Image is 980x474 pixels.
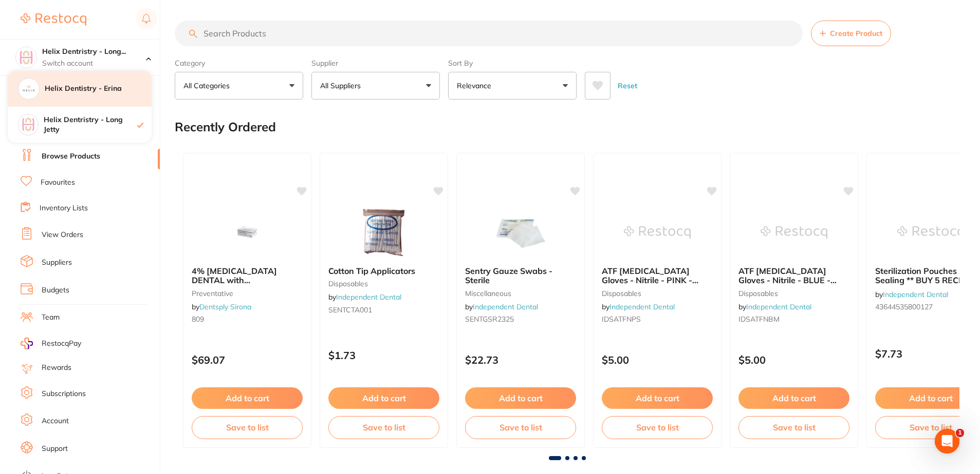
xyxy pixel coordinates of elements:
a: RestocqPay [21,338,81,349]
a: Suppliers [42,258,72,268]
input: Search Products [175,21,803,46]
span: by [602,302,675,311]
span: 1 [956,429,964,437]
h4: Helix Dentristry - Long Jetty [44,115,137,135]
button: Add to cart [192,387,303,409]
small: IDSATFNPS [602,315,713,323]
p: $5.00 [602,354,713,366]
a: Independent Dental [336,292,401,302]
a: Independent Dental [609,302,675,311]
span: by [465,302,538,311]
b: ATF Dental Examination Gloves - Nitrile - PINK - Small [602,266,713,285]
a: Team [42,312,60,323]
small: disposables [738,289,849,298]
a: Dentsply Sirona [199,302,251,311]
p: $22.73 [465,354,576,366]
a: View Orders [42,230,83,240]
button: All Suppliers [311,72,440,100]
span: by [738,302,811,311]
button: Relevance [448,72,577,100]
p: $5.00 [738,354,849,366]
button: Save to list [192,416,303,439]
h2: Recently Ordered [175,120,276,134]
a: Account [42,416,69,426]
span: by [192,302,251,311]
a: Independent Dental [473,302,538,311]
p: Switch account [42,58,146,69]
small: IDSATFNBM [738,315,849,323]
img: Helix Dentistry - Erina [19,78,39,99]
label: Category [175,58,303,68]
b: Cotton Tip Applicators [328,266,439,275]
button: Create Product [811,21,891,46]
img: Cotton Tip Applicators [350,207,417,258]
label: Sort By [448,58,577,68]
b: Sentry Gauze Swabs - Sterile [465,266,576,285]
a: Independent Dental [746,302,811,311]
a: Independent Dental [883,290,948,299]
iframe: Intercom live chat [935,429,959,453]
img: RestocqPay [21,338,33,349]
small: SENTGSR2325 [465,315,576,323]
a: Subscriptions [42,389,86,399]
small: 809 [192,315,303,323]
img: Sterilization Pouches - Self Sealing ** BUY 5 RECEIVE 1 FREE OR BUY 10 GET 3 FREE OR BUY 20 GET 8... [897,207,964,258]
small: miscellaneous [465,289,576,298]
a: Inventory Lists [40,203,88,213]
p: All Suppliers [320,81,365,91]
img: 4% Articadent DENTAL with Adrenaline 1:100,000 [214,207,281,258]
small: disposables [328,280,439,288]
a: Favourites [41,177,75,188]
img: Helix Dentristry - Long Jetty [19,114,38,134]
p: All Categories [183,81,234,91]
b: ATF Dental Examination Gloves - Nitrile - BLUE - Medium [738,266,849,285]
img: Helix Dentristry - Long Jetty [16,47,36,68]
button: Save to list [465,416,576,439]
button: Save to list [602,416,713,439]
button: All Categories [175,72,303,100]
a: Budgets [42,285,69,295]
label: Supplier [311,58,440,68]
a: Restocq Logo [21,8,86,31]
h4: Helix Dentristry - Long Jetty [42,47,146,57]
h4: Helix Dentistry - Erina [45,84,152,94]
img: Restocq Logo [21,13,86,26]
b: 4% Articadent DENTAL with Adrenaline 1:100,000 [192,266,303,285]
img: Sentry Gauze Swabs - Sterile [487,207,554,258]
img: ATF Dental Examination Gloves - Nitrile - PINK - Small [624,207,691,258]
img: ATF Dental Examination Gloves - Nitrile - BLUE - Medium [761,207,827,258]
button: Add to cart [602,387,713,409]
button: Save to list [328,416,439,439]
small: SENTCTA001 [328,306,439,314]
small: disposables [602,289,713,298]
p: Relevance [457,81,495,91]
button: Add to cart [465,387,576,409]
a: Browse Products [42,151,100,162]
button: Add to cart [738,387,849,409]
button: Add to cart [328,387,439,409]
p: $69.07 [192,354,303,366]
span: by [875,290,948,299]
a: Support [42,444,68,454]
small: preventative [192,289,303,298]
button: Save to list [738,416,849,439]
span: Create Product [830,29,882,37]
span: RestocqPay [42,339,81,349]
p: $1.73 [328,349,439,361]
a: Rewards [42,363,71,373]
span: by [328,292,401,302]
button: Reset [615,72,640,100]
